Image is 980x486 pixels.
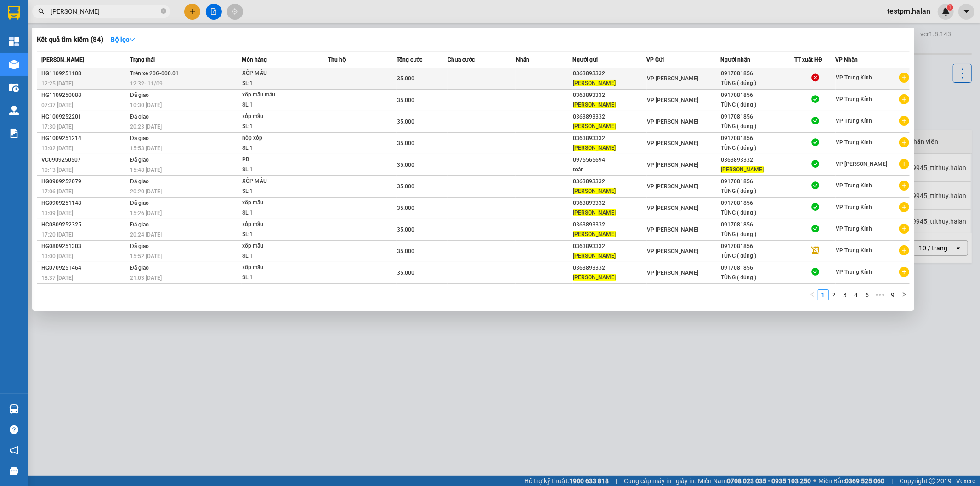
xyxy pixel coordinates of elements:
[836,74,872,81] span: VP Trung Kính
[836,226,872,232] span: VP Trung Kính
[9,60,19,69] img: warehouse-icon
[899,73,909,83] span: plus-circle
[397,97,414,103] span: 35.000
[573,57,598,63] span: Người gửi
[130,178,149,185] span: Đã giao
[130,145,162,152] span: 15:53 [DATE]
[242,208,311,218] div: SL: 1
[721,263,794,273] div: 0917081856
[899,202,909,212] span: plus-circle
[242,68,311,79] div: XỐP MẪU
[899,116,909,126] span: plus-circle
[721,112,794,122] div: 0917081856
[647,57,664,63] span: VP Gửi
[573,198,646,208] div: 0363893332
[397,270,414,276] span: 35.000
[10,425,18,434] span: question-circle
[647,140,699,147] span: VP [PERSON_NAME]
[873,289,888,300] li: Next 5 Pages
[573,112,646,122] div: 0363893332
[242,165,311,175] div: SL: 1
[397,57,423,63] span: Tổng cước
[836,118,872,124] span: VP Trung Kính
[721,177,794,186] div: 0917081856
[242,100,311,110] div: SL: 1
[397,119,414,125] span: 35.000
[242,143,311,153] div: SL: 1
[573,209,616,216] span: [PERSON_NAME]
[888,290,898,300] a: 9
[130,80,163,87] span: 12:32 - 11/09
[242,263,311,273] div: xốp mẫu
[721,273,794,283] div: TÙNG ( đúng )
[899,159,909,169] span: plus-circle
[573,80,616,86] span: [PERSON_NAME]
[721,166,764,173] span: [PERSON_NAME]
[899,245,909,255] span: plus-circle
[8,6,20,20] img: logo-vxr
[130,135,149,141] span: Đã giao
[41,198,127,208] div: HG0909251148
[573,231,616,237] span: [PERSON_NAME]
[899,289,910,300] button: right
[41,232,73,238] span: 17:20 [DATE]
[41,263,127,273] div: HG0709251464
[647,248,699,254] span: VP [PERSON_NAME]
[103,32,143,47] button: Bộ lọcdown
[41,167,73,173] span: 10:13 [DATE]
[836,204,872,210] span: VP Trung Kính
[130,113,149,120] span: Đã giao
[573,242,646,251] div: 0363893332
[899,224,909,234] span: plus-circle
[37,35,103,45] h3: Kết quả tìm kiếm ( 84 )
[242,122,311,132] div: SL: 1
[9,129,19,138] img: solution-icon
[851,289,862,300] li: 4
[888,289,899,300] li: 9
[111,36,136,43] strong: Bộ lọc
[10,446,18,455] span: notification
[818,290,828,300] a: 1
[836,269,872,275] span: VP Trung Kính
[573,123,616,130] span: [PERSON_NAME]
[130,210,162,216] span: 15:26 [DATE]
[899,267,909,277] span: plus-circle
[397,226,414,233] span: 35.000
[721,122,794,131] div: TÙNG ( đúng )
[647,183,699,190] span: VP [PERSON_NAME]
[397,183,414,190] span: 35.000
[161,8,166,14] span: close-circle
[573,188,616,194] span: [PERSON_NAME]
[836,139,872,146] span: VP Trung Kính
[41,124,73,130] span: 17:30 [DATE]
[721,230,794,239] div: TÙNG ( đúng )
[242,186,311,197] div: SL: 1
[721,242,794,251] div: 0917081856
[810,292,815,297] span: left
[573,69,646,79] div: 0363893332
[721,143,794,153] div: TÙNG ( đúng )
[130,243,149,249] span: Đã giao
[573,177,646,186] div: 0363893332
[130,124,162,130] span: 20:23 [DATE]
[840,290,850,300] a: 3
[9,106,19,115] img: warehouse-icon
[721,134,794,143] div: 0917081856
[242,133,311,143] div: hôp xôp
[851,290,861,300] a: 4
[901,292,907,297] span: right
[647,119,699,125] span: VP [PERSON_NAME]
[242,79,311,89] div: SL: 1
[242,273,311,283] div: SL: 1
[573,145,616,151] span: [PERSON_NAME]
[721,90,794,100] div: 0917081856
[130,253,162,260] span: 15:52 [DATE]
[41,57,84,63] span: [PERSON_NAME]
[573,220,646,230] div: 0363893332
[397,162,414,168] span: 35.000
[721,79,794,88] div: TÙNG ( đúng )
[573,253,616,259] span: [PERSON_NAME]
[51,6,159,17] input: Tìm tên, số ĐT hoặc mã đơn
[899,289,910,300] li: Next Page
[130,232,162,238] span: 20:24 [DATE]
